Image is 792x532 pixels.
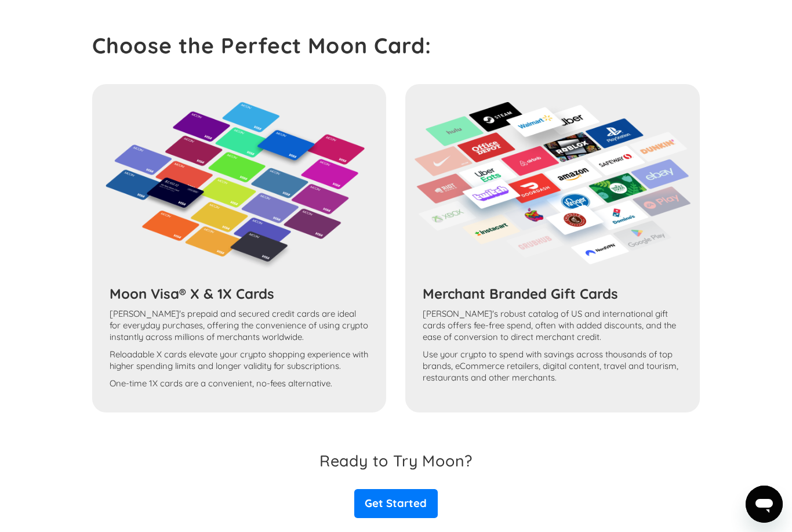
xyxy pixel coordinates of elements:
h3: Ready to Try Moon? [319,451,473,470]
p: Use your crypto to spend with savings across thousands of top brands, eCommerce retailers, digita... [423,349,682,383]
iframe: Button to launch messaging window [746,486,783,523]
strong: Choose the Perfect Moon Card: [92,32,431,59]
p: [PERSON_NAME]'s robust catalog of US and international gift cards offers fee-free spend, often wi... [423,308,682,343]
a: Get Started [354,489,438,518]
h3: Merchant Branded Gift Cards [423,285,682,302]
